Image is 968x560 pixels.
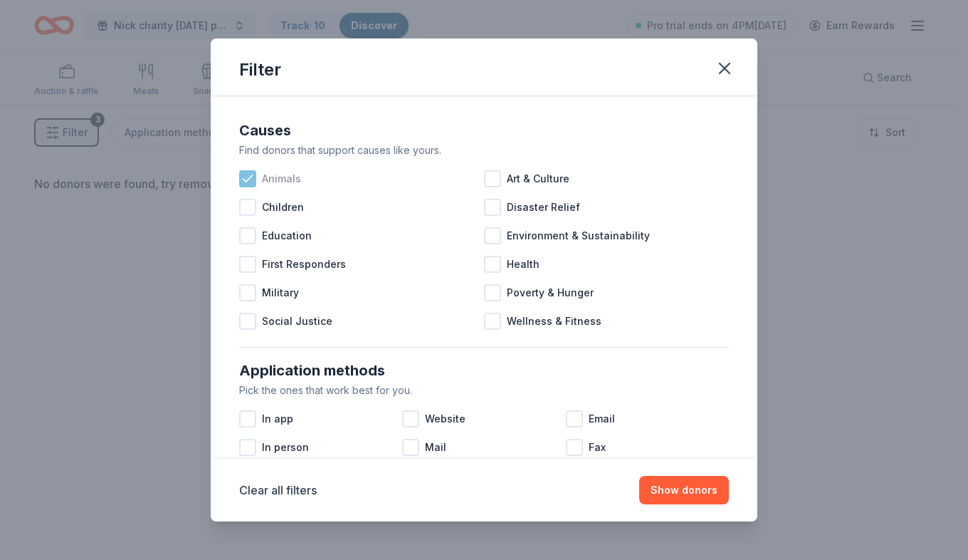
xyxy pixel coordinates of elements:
[507,284,594,301] span: Poverty & Hunger
[262,227,312,244] span: Education
[507,256,540,273] span: Health
[425,439,446,456] span: Mail
[239,482,317,499] button: Clear all filters
[262,410,293,427] span: In app
[239,58,281,81] div: Filter
[262,313,332,330] span: Social Justice
[639,476,729,504] button: Show donors
[262,284,299,301] span: Military
[507,199,580,216] span: Disaster Relief
[507,227,650,244] span: Environment & Sustainability
[262,199,304,216] span: Children
[262,256,346,273] span: First Responders
[589,410,615,427] span: Email
[589,439,606,456] span: Fax
[507,170,569,187] span: Art & Culture
[262,170,301,187] span: Animals
[262,439,309,456] span: In person
[425,410,465,427] span: Website
[239,142,729,159] div: Find donors that support causes like yours.
[239,382,729,399] div: Pick the ones that work best for you.
[507,313,601,330] span: Wellness & Fitness
[239,119,729,142] div: Causes
[239,359,729,382] div: Application methods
